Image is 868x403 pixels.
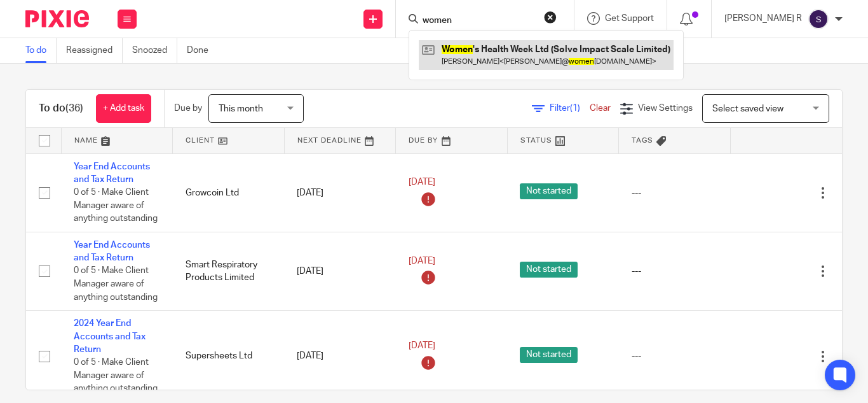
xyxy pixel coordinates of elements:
[632,265,718,278] div: ---
[284,232,396,310] td: [DATE]
[409,257,435,265] span: [DATE]
[520,262,578,278] span: Not started
[74,188,158,223] span: 0 of 5 · Make Client Manager aware of anything outstanding
[74,267,158,302] span: 0 of 5 · Make Client Manager aware of anything outstanding
[74,319,146,354] a: 2024 Year End Accounts and Tax Return
[724,12,802,25] p: [PERSON_NAME] R
[74,241,150,262] a: Year End Accounts and Tax Return
[74,162,150,184] a: Year End Accounts and Tax Return
[65,103,83,113] span: (36)
[174,102,202,115] p: Due by
[409,178,435,187] span: [DATE]
[808,9,829,29] img: svg%3E
[590,104,611,113] a: Clear
[605,14,654,23] span: Get Support
[219,104,263,113] span: This month
[173,153,285,232] td: Growcoin Ltd
[25,38,57,63] a: To do
[632,187,718,199] div: ---
[638,104,693,113] span: View Settings
[712,104,783,113] span: Select saved view
[421,15,536,27] input: Search
[66,38,123,63] a: Reassigned
[520,183,578,199] span: Not started
[96,94,151,123] a: + Add task
[550,104,590,113] span: Filter
[284,153,396,232] td: [DATE]
[39,102,83,115] h1: To do
[173,311,285,402] td: Supersheets Ltd
[409,341,435,350] span: [DATE]
[187,38,218,63] a: Done
[132,38,177,63] a: Snoozed
[520,347,578,363] span: Not started
[632,350,718,362] div: ---
[570,104,580,113] span: (1)
[544,11,557,24] button: Clear
[173,232,285,310] td: Smart Respiratory Products Limited
[74,358,158,393] span: 0 of 5 · Make Client Manager aware of anything outstanding
[25,10,89,27] img: Pixie
[284,311,396,402] td: [DATE]
[632,137,653,144] span: Tags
